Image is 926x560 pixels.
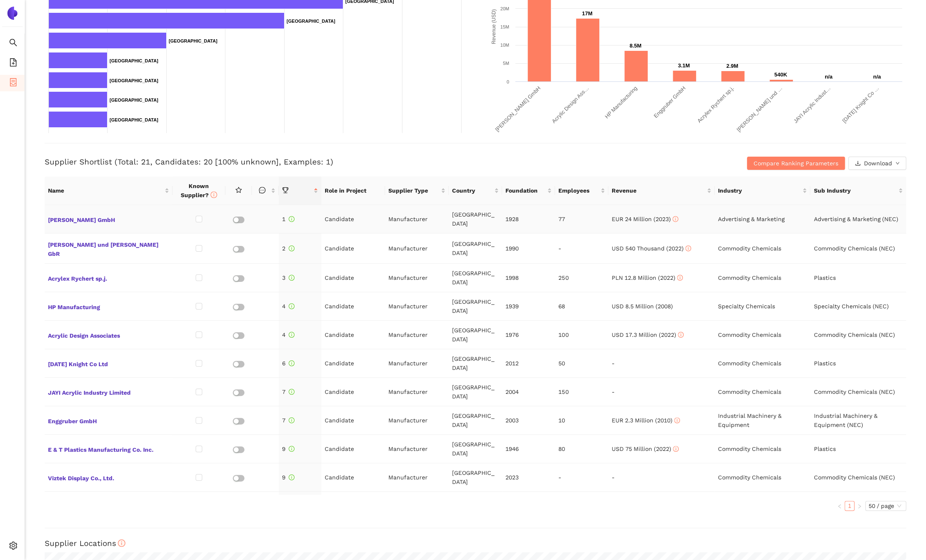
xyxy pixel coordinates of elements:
[774,71,787,78] text: 540K
[677,275,683,281] span: info-circle
[555,492,608,520] td: 144
[321,292,385,321] td: Candidate
[385,321,449,349] td: Manufacturer
[169,38,218,43] text: [GEOGRAPHIC_DATA]
[449,406,502,435] td: [GEOGRAPHIC_DATA]
[321,463,385,492] td: Candidate
[321,378,385,406] td: Candidate
[287,19,335,24] text: [GEOGRAPHIC_DATA]
[582,10,592,17] text: 17M
[715,292,810,321] td: Specialty Chemicals
[685,245,691,251] span: info-circle
[500,43,509,48] text: 10M
[810,463,906,492] td: Commodity Chemicals (NEC)
[612,245,691,252] span: USD 540 Thousand (2022)
[449,205,502,234] td: [GEOGRAPHIC_DATA]
[289,417,294,423] span: info-circle
[48,329,169,340] span: Acrylic Design Associates
[491,9,496,44] text: Revenue (USD)
[555,321,608,349] td: 100
[502,349,555,378] td: 2012
[810,435,906,463] td: Plastics
[321,406,385,435] td: Candidate
[321,264,385,292] td: Candidate
[110,98,158,102] text: [GEOGRAPHIC_DATA]
[321,176,385,205] th: Role in Project
[555,176,608,205] th: this column's title is Employees,this column is sortable
[48,301,169,312] span: HP Manufacturing
[555,234,608,264] td: -
[449,264,502,292] td: [GEOGRAPHIC_DATA]
[715,205,810,234] td: Advertising & Marketing
[715,176,810,205] th: this column's title is Industry,this column is sortable
[612,303,673,310] span: USD 8.5 Million (2008)
[848,157,906,170] button: downloadDownloaddown
[259,187,266,193] span: message
[48,386,169,397] span: JAYI Acrylic Industry Limited
[864,159,892,168] span: Download
[715,349,810,378] td: Commodity Chemicals
[502,292,555,321] td: 1939
[385,463,449,492] td: Manufacturer
[282,360,294,367] span: 6
[865,501,906,511] div: Page Size
[841,85,880,124] text: [DATE] Knight Co …
[678,332,684,338] span: info-circle
[385,378,449,406] td: Manufacturer
[289,360,294,366] span: info-circle
[449,435,502,463] td: [GEOGRAPHIC_DATA]
[321,234,385,264] td: Candidate
[449,176,502,205] th: this column's title is Country,this column is sortable
[629,43,641,49] text: 8.5M
[792,85,831,124] text: JAYI Acrylic Indust…
[612,216,678,222] span: EUR 24 Million (2023)
[612,186,705,195] span: Revenue
[718,186,801,195] span: Industry
[321,349,385,378] td: Candidate
[452,186,493,195] span: Country
[550,85,590,124] text: Acrylic Design Ass…
[603,85,638,120] text: HP Manufacturing
[45,176,172,205] th: this column's title is Name,this column is sortable
[9,75,17,92] span: container
[715,492,810,520] td: Business Support Services
[810,378,906,406] td: Commodity Chemicals (NEC)
[289,275,294,281] span: info-circle
[289,474,294,480] span: info-circle
[235,187,242,193] span: star
[385,349,449,378] td: Manufacturer
[385,176,449,205] th: this column's title is Supplier Type,this column is sortable
[502,234,555,264] td: 1990
[289,332,294,338] span: info-circle
[825,74,833,80] text: n/a
[500,24,509,29] text: 15M
[282,474,294,481] span: 9
[652,85,687,119] text: Enggruber GmbH
[674,417,680,423] span: info-circle
[505,186,546,195] span: Foundation
[835,501,845,511] button: left
[449,463,502,492] td: [GEOGRAPHIC_DATA]
[855,160,861,167] span: download
[289,389,294,395] span: info-circle
[289,303,294,309] span: info-circle
[612,274,683,281] span: PLN 12.8 Million (2022)
[715,234,810,264] td: Commodity Chemicals
[835,501,845,511] li: Previous Page
[612,446,679,452] span: USD 75 Million (2022)
[715,321,810,349] td: Commodity Chemicals
[449,234,502,264] td: [GEOGRAPHIC_DATA]
[502,406,555,435] td: 2003
[289,216,294,222] span: info-circle
[612,417,680,424] span: EUR 2.3 Million (2010)
[555,264,608,292] td: 250
[385,234,449,264] td: Manufacturer
[502,378,555,406] td: 2004
[388,186,439,195] span: Supplier Type
[754,159,838,168] span: Compare Ranking Parameters
[321,435,385,463] td: Candidate
[715,463,810,492] td: Commodity Chemicals
[854,501,864,511] li: Next Page
[48,186,163,195] span: Name
[385,492,449,520] td: Manufacturer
